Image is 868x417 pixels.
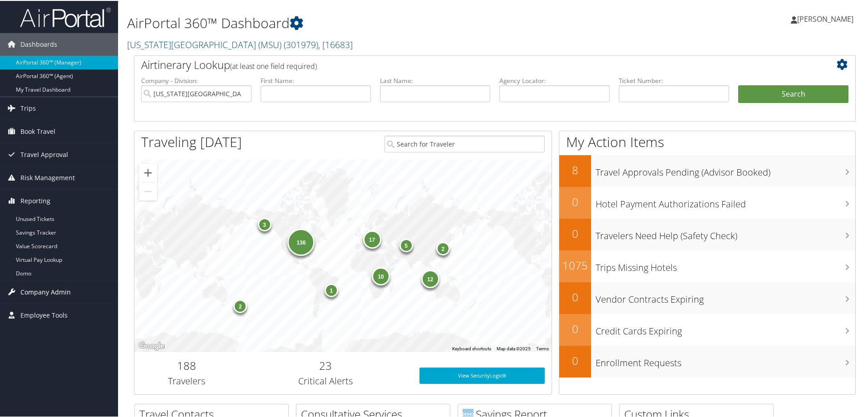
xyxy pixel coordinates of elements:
span: , [ 16683 ] [318,38,353,50]
input: Search for Traveler [385,135,545,152]
a: Terms (opens in new tab) [536,345,549,350]
a: 0Enrollment Requests [559,345,855,377]
span: Employee Tools [20,303,68,326]
div: 136 [287,228,315,255]
a: 8Travel Approvals Pending (Advisor Booked) [559,154,855,186]
h3: Trips Missing Hotels [596,256,855,273]
a: [PERSON_NAME] [791,5,863,32]
h3: Credit Cards Expiring [596,319,855,337]
div: 5 [399,238,413,251]
h3: Travel Approvals Pending (Advisor Booked) [596,161,855,178]
h2: Airtinerary Lookup [141,56,789,72]
div: 17 [363,229,381,247]
label: Ticket Number: [619,75,729,84]
span: [PERSON_NAME] [797,13,853,23]
h3: Hotel Payment Authorizations Failed [596,192,855,210]
div: 2 [233,298,247,312]
label: First Name: [261,75,371,84]
button: Keyboard shortcuts [452,345,491,351]
h2: 0 [559,225,591,240]
a: Open this area in Google Maps (opens a new window) [137,339,167,351]
h3: Vendor Contracts Expiring [596,288,855,305]
h1: AirPortal 360™ Dashboard [127,13,617,32]
div: 10 [371,266,390,284]
img: airportal-logo.png [20,6,111,27]
a: 0Credit Cards Expiring [559,313,855,345]
img: Google [137,339,167,351]
span: Map data ©2025 [497,345,531,350]
a: 0Travelers Need Help (Safety Check) [559,218,855,250]
h2: 8 [559,162,591,177]
span: ( 301979 ) [284,38,318,50]
div: 12 [421,269,439,287]
span: Company Admin [20,280,71,303]
a: 0Vendor Contracts Expiring [559,281,855,313]
span: Risk Management [20,166,75,188]
h2: 188 [141,357,232,373]
div: 1 [325,283,338,296]
h2: 0 [559,193,591,209]
label: Last Name: [380,75,490,84]
a: [US_STATE][GEOGRAPHIC_DATA] (MSU) [127,38,353,50]
h3: Enrollment Requests [596,351,855,368]
h1: Traveling [DATE] [141,132,242,151]
span: Reporting [20,189,50,211]
div: 2 [436,241,449,255]
span: Trips [20,96,36,119]
h3: Travelers [141,374,232,387]
h1: My Action Items [559,132,855,151]
label: Company - Division: [141,75,252,84]
button: Search [738,84,848,103]
h2: 0 [559,352,591,368]
span: Dashboards [20,32,57,55]
button: Zoom in [139,163,157,181]
button: Zoom out [139,182,157,200]
div: 3 [257,217,271,231]
span: Travel Approval [20,142,68,165]
h3: Critical Alerts [246,374,406,387]
a: 0Hotel Payment Authorizations Failed [559,186,855,218]
span: Book Travel [20,119,55,142]
h2: 23 [246,357,406,373]
h2: 1075 [559,257,591,272]
h3: Travelers Need Help (Safety Check) [596,224,855,241]
h2: 0 [559,320,591,336]
span: (at least one field required) [230,60,317,70]
label: Agency Locator: [499,75,610,84]
a: 1075Trips Missing Hotels [559,250,855,281]
a: View SecurityLogic® [419,367,545,383]
h2: 0 [559,289,591,304]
